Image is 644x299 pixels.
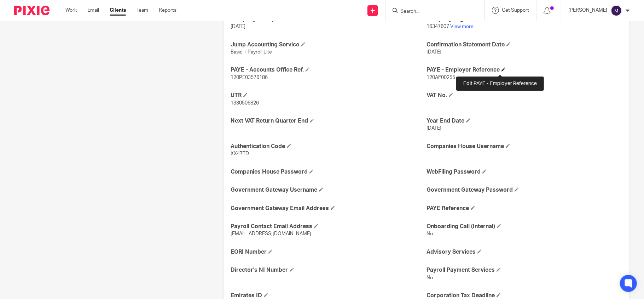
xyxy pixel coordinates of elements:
[427,41,622,49] h4: Confirmation Statement Date
[231,66,427,74] h4: PAYE - Accounts Office Ref.
[450,24,474,29] a: View more
[427,275,433,280] span: No
[427,92,622,99] h4: VAT No.
[231,266,427,274] h4: Director's NI Number
[231,151,249,156] span: XX47TD
[65,7,77,14] a: Work
[427,231,433,236] span: No
[427,66,622,74] h4: PAYE - Employer Reference
[231,186,427,194] h4: Government Gateway Username
[231,50,272,55] span: Basic + Payroll Lite
[568,7,607,14] p: [PERSON_NAME]
[427,205,622,212] h4: PAYE Reference
[400,9,463,15] input: Search
[231,168,427,176] h4: Companies House Password
[427,24,449,29] span: 16347607
[427,248,622,256] h4: Advisory Services
[159,7,176,14] a: Reports
[231,231,311,236] span: [EMAIL_ADDRESS][DOMAIN_NAME]
[427,126,441,131] span: [DATE]
[611,5,622,16] img: svg%3E
[231,41,427,49] h4: Jump Accounting Service
[427,168,622,176] h4: WebFiling Password
[137,7,148,14] a: Team
[427,117,622,125] h4: Year End Date
[231,92,427,99] h4: UTR
[427,186,622,194] h4: Government Gateway Password
[14,6,50,15] img: Pixie
[427,143,622,150] h4: Companies House Username
[231,143,427,150] h4: Authentication Code
[427,266,622,274] h4: Payroll Payment Services
[502,8,529,13] span: Get Support
[427,223,622,230] h4: Onboarding Call (Internal)
[231,75,268,80] span: 120PE03576186
[427,50,441,55] span: [DATE]
[427,75,455,80] span: 120AF00255
[231,117,427,125] h4: Next VAT Return Quarter End
[110,7,126,14] a: Clients
[231,205,427,212] h4: Government Gateway Email Address
[231,24,245,29] span: [DATE]
[87,7,99,14] a: Email
[231,248,427,256] h4: EORI Number
[231,101,259,106] span: 1330506826
[231,223,427,230] h4: Payroll Contact Email Address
